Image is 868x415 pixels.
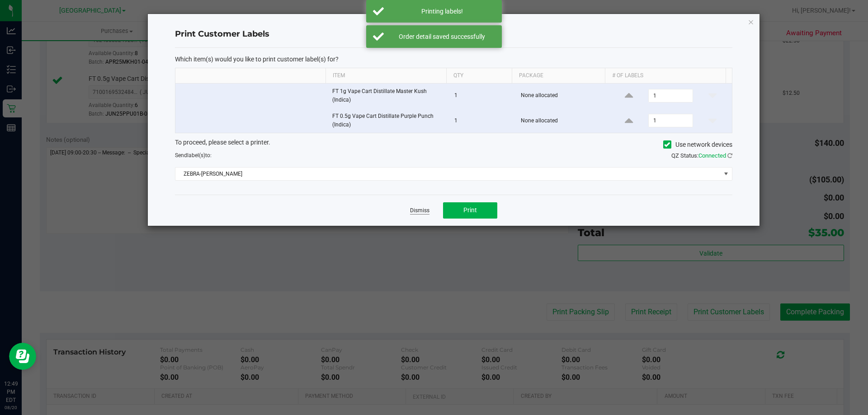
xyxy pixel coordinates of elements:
[175,152,212,159] span: Send to:
[446,68,512,84] th: Qty
[9,343,36,370] iframe: Resource center
[168,138,739,151] div: To proceed, please select a printer.
[175,55,732,63] p: Which item(s) would you like to print customer label(s) for?
[175,168,721,180] span: ZEBRA-[PERSON_NAME]
[671,152,732,159] span: QZ Status:
[698,152,726,159] span: Connected
[389,7,495,16] div: Printing labels!
[515,108,610,133] td: None allocated
[449,108,515,133] td: 1
[327,84,449,108] td: FT 1g Vape Cart Distillate Master Kush (Indica)
[605,68,726,84] th: # of labels
[325,68,446,84] th: Item
[515,84,610,108] td: None allocated
[410,207,429,214] a: Dismiss
[175,28,732,40] h4: Print Customer Labels
[449,84,515,108] td: 1
[663,140,732,149] label: Use network devices
[512,68,605,84] th: Package
[187,152,205,159] span: label(s)
[389,32,495,41] div: Order detail saved successfully
[327,108,449,133] td: FT 0.5g Vape Cart Distillate Purple Punch (Indica)
[443,202,497,219] button: Print
[463,206,477,214] span: Print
